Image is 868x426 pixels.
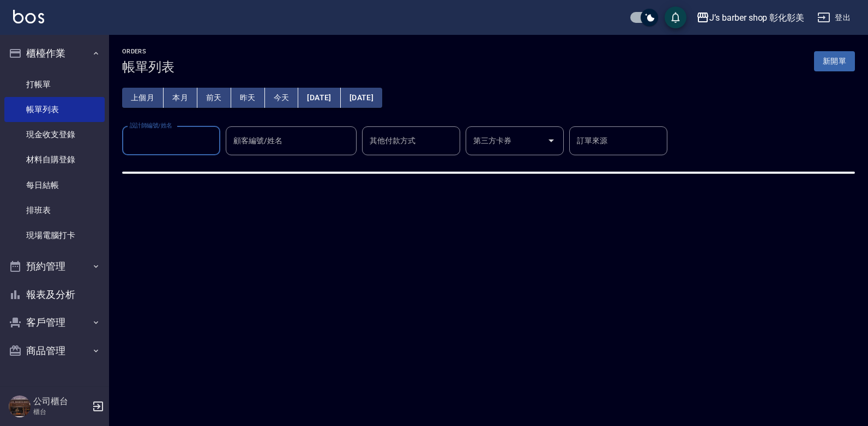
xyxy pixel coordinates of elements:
[665,7,686,28] button: save
[4,173,105,198] a: 每日結帳
[33,407,89,417] p: 櫃台
[197,88,231,108] button: 前天
[4,252,105,281] button: 預約管理
[9,395,31,417] img: Person
[122,59,174,75] h3: 帳單列表
[231,88,265,108] button: 昨天
[542,132,560,149] button: Open
[4,97,105,122] a: 帳單列表
[298,88,340,108] button: [DATE]
[122,48,174,55] h2: ORDERS
[692,7,809,29] button: J’s barber shop 彰化彰美
[4,337,105,365] button: 商品管理
[4,281,105,309] button: 報表及分析
[33,396,89,407] h5: 公司櫃台
[265,88,299,108] button: 今天
[13,10,44,23] img: Logo
[341,88,382,108] button: [DATE]
[4,122,105,147] a: 現金收支登錄
[4,72,105,97] a: 打帳單
[130,121,172,130] label: 設計師編號/姓名
[4,39,105,68] button: 櫃檯作業
[4,223,105,248] a: 現場電腦打卡
[122,88,164,108] button: 上個月
[709,11,804,25] div: J’s barber shop 彰化彰美
[4,308,105,337] button: 客戶管理
[4,147,105,172] a: 材料自購登錄
[813,8,855,28] button: 登出
[814,51,855,71] button: 新開單
[4,198,105,223] a: 排班表
[164,88,197,108] button: 本月
[814,56,855,66] a: 新開單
